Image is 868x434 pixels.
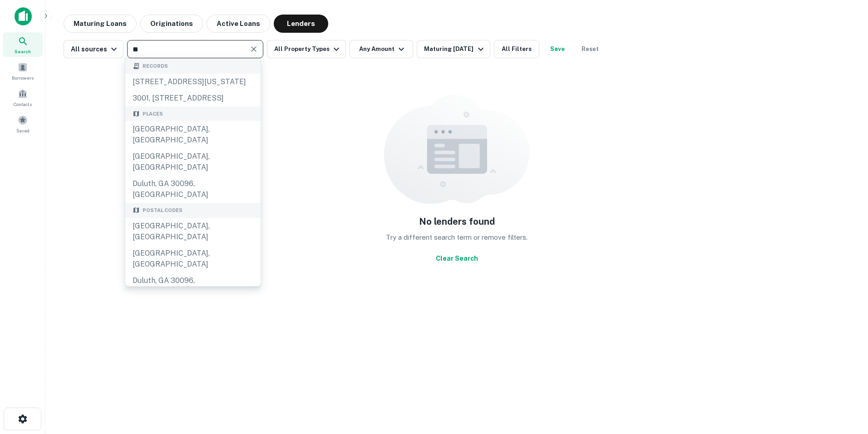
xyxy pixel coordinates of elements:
[823,332,868,376] iframe: Chat Widget
[3,59,43,83] a: Borrowers
[125,121,261,148] div: [GEOGRAPHIC_DATA], [GEOGRAPHIC_DATA]
[384,95,529,204] img: empty content
[207,15,270,33] button: Active Loans
[140,15,203,33] button: Originations
[432,250,482,267] button: Clear Search
[417,40,490,58] button: Maturing [DATE]
[386,232,528,243] p: Try a different search term or remove filters.
[424,44,486,55] div: Maturing [DATE]
[16,127,30,134] span: Saved
[143,62,168,70] span: Records
[64,40,123,58] button: All sources
[143,110,163,118] span: Places
[3,32,43,57] a: Search
[15,7,32,25] img: capitalize-icon.png
[543,40,572,58] button: Save your search to get updates of matches that match your search criteria.
[125,90,261,106] div: 3001, [STREET_ADDRESS]
[12,74,34,81] span: Borrowers
[576,40,605,58] button: Reset
[125,245,261,273] div: [GEOGRAPHIC_DATA], [GEOGRAPHIC_DATA]
[274,15,328,33] button: Lenders
[64,15,137,33] button: Maturing Loans
[143,207,182,214] span: Postal Codes
[15,48,31,55] span: Search
[125,218,261,245] div: [GEOGRAPHIC_DATA], [GEOGRAPHIC_DATA]
[125,176,261,203] div: Duluth, GA 30096, [GEOGRAPHIC_DATA]
[71,44,119,55] div: All sources
[125,74,261,90] div: [STREET_ADDRESS][US_STATE]
[419,215,495,228] h5: No lenders found
[350,40,413,58] button: Any Amount
[125,148,261,176] div: [GEOGRAPHIC_DATA], [GEOGRAPHIC_DATA]
[125,273,261,300] div: Duluth, GA 30096, [GEOGRAPHIC_DATA]
[14,101,32,108] span: Contacts
[247,43,260,56] button: Clear
[3,85,43,110] a: Contacts
[3,111,43,136] a: Saved
[267,40,346,58] button: All Property Types
[494,40,539,58] button: All Filters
